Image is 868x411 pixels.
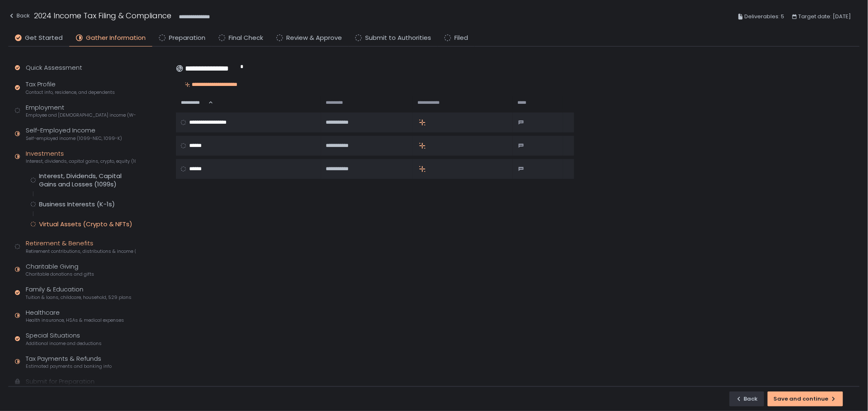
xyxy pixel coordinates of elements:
div: Back [8,11,30,21]
span: Estimated payments and banking info [26,363,112,369]
button: Save and continue [768,391,843,406]
span: Review & Approve [286,33,342,43]
div: Submit for Preparation [26,377,95,387]
div: Virtual Assets (Crypto & NFTs) [39,220,132,228]
div: Family & Education [26,285,132,301]
span: Health insurance, HSAs & medical expenses [26,317,124,323]
span: Additional income and deductions [26,340,102,347]
div: Quick Assessment [26,63,82,73]
div: Interest, Dividends, Capital Gains and Losses (1099s) [39,172,136,188]
div: Save and continue [774,395,837,403]
h1: 2024 Income Tax Filing & Compliance [34,10,171,21]
div: Charitable Giving [26,262,94,278]
span: Filed [454,33,468,43]
button: Back [729,391,764,406]
div: Healthcare [26,308,124,324]
span: Final Check [229,33,263,43]
span: Get Started [25,33,63,43]
div: Business Interests (K-1s) [39,200,115,208]
span: Deliverables: 5 [745,12,785,22]
div: Tax Payments & Refunds [26,354,112,370]
span: Employee and [DEMOGRAPHIC_DATA] income (W-2s) [26,112,136,118]
div: Retirement & Benefits [26,239,136,254]
span: Tuition & loans, childcare, household, 529 plans [26,294,132,301]
button: Back [8,10,30,24]
span: Target date: [DATE] [799,12,851,22]
div: Investments [26,149,136,165]
span: Contact info, residence, and dependents [26,89,115,95]
div: Employment [26,103,136,119]
span: Self-employed income (1099-NEC, 1099-K) [26,135,122,142]
span: Charitable donations and gifts [26,271,94,277]
div: Tax Profile [26,80,115,95]
div: Self-Employed Income [26,126,122,142]
div: Special Situations [26,331,102,347]
div: Back [736,395,758,403]
span: Interest, dividends, capital gains, crypto, equity (1099s, K-1s) [26,158,136,164]
span: Preparation [169,33,205,43]
span: Submit to Authorities [365,33,431,43]
span: Gather Information [86,33,146,43]
span: Retirement contributions, distributions & income (1099-R, 5498) [26,248,136,254]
